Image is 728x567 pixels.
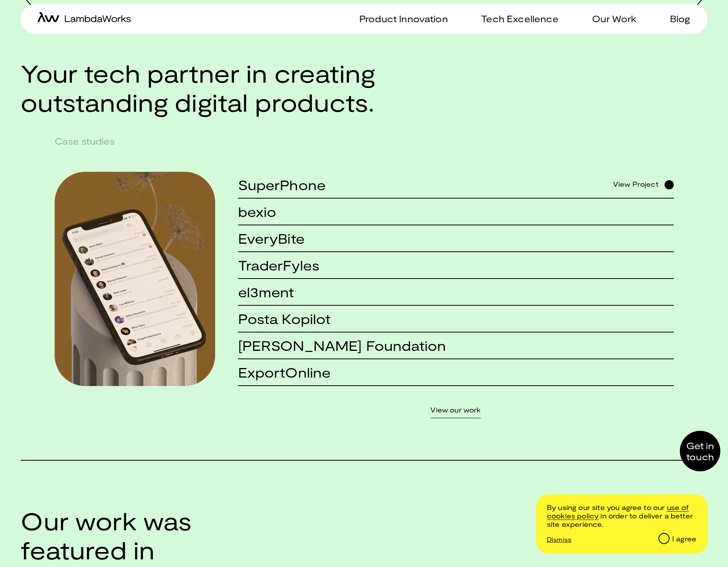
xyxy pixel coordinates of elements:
a: bexio [238,199,674,225]
h5: ExportOnline [238,365,331,380]
p: Product Innovation [359,13,448,24]
a: Product Innovation [350,13,448,24]
div: Your tech partner in creating outstanding digital products. [21,59,707,117]
a: EveryBite [238,225,674,252]
a: Our Work [583,13,636,24]
a: TraderFyles [238,252,674,279]
a: SuperPhoneView Project [238,172,674,199]
h5: Posta Kopilot [238,311,331,326]
h5: TraderFyles [238,257,320,272]
a: Posta Kopilot [238,306,674,332]
a: /cookie-and-privacy-policy [547,503,689,520]
p: Our Work [592,13,636,24]
a: View our work [430,405,481,414]
a: Case studies [55,172,215,386]
a: home-icon [37,12,131,25]
h5: EveryBite [238,231,305,246]
p: By using our site you agree to our in order to deliver a better site experience. [547,503,696,528]
h5: el3ment [238,284,294,299]
p: Dismiss [547,536,571,543]
div: Case studies [55,135,115,147]
h5: [PERSON_NAME] Foundation [238,338,446,353]
h5: SuperPhone [238,177,326,192]
a: Blog [661,13,691,24]
h5: bexio [238,204,277,219]
p: Blog [670,13,691,24]
a: ExportOnline [238,359,674,386]
div: Our work was featured in [21,506,707,564]
a: [PERSON_NAME] Foundation [238,332,674,359]
a: Tech Excellence [472,13,558,24]
p: Tech Excellence [481,13,558,24]
a: el3ment [238,279,674,306]
div: I agree [672,535,696,543]
span: View Project [613,180,658,189]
